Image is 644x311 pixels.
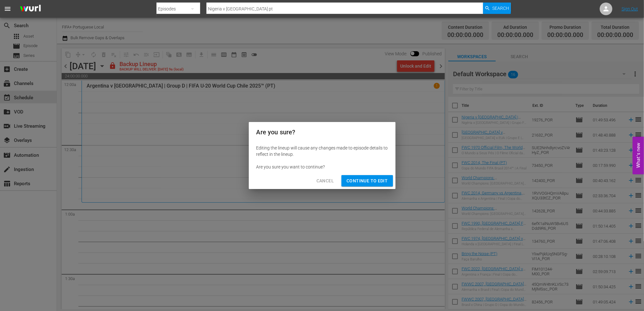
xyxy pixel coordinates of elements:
[256,164,388,170] div: Are you sure you want to continue?
[492,3,509,14] span: Search
[341,175,393,187] button: Continue to Edit
[15,2,46,16] img: ans4CAIJ8jUAAAAAAAAAAAAAAAAAAAAAAAAgQb4GAAAAAAAAAAAAAAAAAAAAAAAAJMjXAAAAAAAAAAAAAAAAAAAAAAAAgAT5G...
[256,127,388,137] h2: Are you sure?
[316,177,334,185] span: Cancel
[256,145,388,157] div: Editing the lineup will cause any changes made to episode details to reflect in the lineup.
[4,5,11,13] span: menu
[347,177,388,185] span: Continue to Edit
[311,175,339,187] button: Cancel
[633,137,644,174] button: Open Feedback Widget
[622,6,638,11] a: Sign Out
